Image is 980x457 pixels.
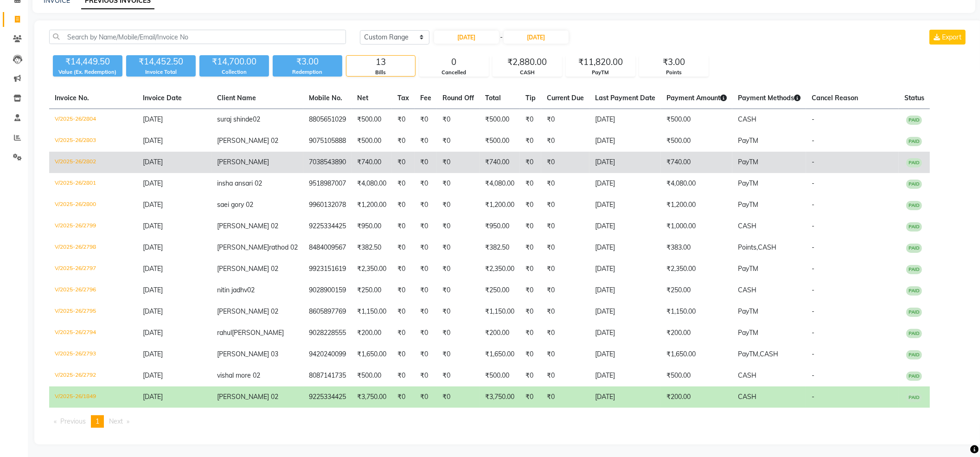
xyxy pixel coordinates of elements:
td: ₹0 [392,130,415,152]
td: ₹500.00 [480,365,520,386]
span: PAID [906,201,922,210]
td: ₹0 [437,216,480,237]
td: ₹0 [415,173,437,194]
td: ₹0 [437,152,480,173]
span: [DATE] [143,136,163,145]
nav: Pagination [49,415,967,428]
td: V/2025-26/2793 [49,344,137,365]
span: PAID [906,372,922,381]
td: ₹3,750.00 [352,386,392,408]
td: ₹0 [520,301,541,322]
td: ₹1,150.00 [661,301,732,322]
td: 9518987007 [303,173,352,194]
td: ₹0 [415,365,437,386]
span: CASH [738,393,756,401]
td: ₹500.00 [352,109,392,131]
span: [DATE] [143,328,163,337]
span: PAID [906,393,922,402]
span: vishal more 02 [217,371,260,380]
td: 8087141735 [303,365,352,386]
td: ₹0 [415,258,437,280]
span: PAID [906,180,922,189]
td: 9075105888 [303,130,352,152]
span: 1 [96,417,99,425]
span: PayTM [738,264,758,273]
td: 8805651029 [303,109,352,131]
div: ₹3.00 [640,56,708,69]
span: - [812,222,814,230]
td: ₹500.00 [661,109,732,131]
span: [DATE] [143,243,163,251]
div: Points [640,69,708,77]
td: ₹0 [392,109,415,131]
td: ₹0 [415,301,437,322]
td: ₹0 [415,344,437,365]
td: ₹500.00 [661,130,732,152]
td: 9420240099 [303,344,352,365]
span: - [812,371,814,380]
span: PAID [906,158,922,167]
span: CASH [738,222,756,230]
div: ₹14,452.50 [126,55,196,68]
td: ₹1,650.00 [661,344,732,365]
span: PAID [906,308,922,317]
span: PayTM [738,179,758,187]
div: Invoice Total [126,68,196,76]
td: ₹0 [520,280,541,301]
td: ₹1,000.00 [661,216,732,237]
td: ₹0 [541,173,589,194]
span: rahul [217,328,232,337]
td: ₹0 [541,152,589,173]
td: ₹0 [392,280,415,301]
td: ₹0 [437,301,480,322]
span: PayTM [738,136,758,145]
span: Next [109,417,123,425]
td: ₹0 [520,237,541,258]
div: ₹2,880.00 [493,56,562,69]
td: ₹250.00 [661,280,732,301]
td: ₹0 [520,130,541,152]
td: V/2025-26/2803 [49,130,137,152]
td: V/2025-26/2795 [49,301,137,322]
td: V/2025-26/2804 [49,109,137,131]
span: PayTM [738,158,758,166]
td: ₹0 [392,344,415,365]
td: [DATE] [589,365,661,386]
div: 13 [346,56,415,69]
td: 9225334425 [303,386,352,408]
td: ₹0 [392,237,415,258]
td: V/2025-26/2800 [49,194,137,216]
span: Tax [397,94,409,102]
td: ₹0 [392,194,415,216]
span: [DATE] [143,200,163,209]
td: [DATE] [589,130,661,152]
span: CASH [760,350,778,358]
td: ₹0 [415,152,437,173]
span: [PERSON_NAME] 02 [217,264,278,273]
div: Collection [199,68,269,76]
td: ₹0 [520,152,541,173]
td: ₹0 [392,365,415,386]
td: ₹250.00 [352,280,392,301]
span: PAID [906,265,922,274]
td: ₹382.50 [352,237,392,258]
div: Bills [346,69,415,77]
td: ₹0 [541,365,589,386]
td: ₹0 [392,258,415,280]
div: Redemption [273,68,342,76]
span: Round Off [442,94,474,102]
span: - [812,286,814,294]
span: PAID [906,116,922,125]
div: ₹11,820.00 [566,56,635,69]
span: PayTM [738,200,758,209]
input: Search by Name/Mobile/Email/Invoice No [49,30,346,44]
td: ₹0 [415,322,437,344]
td: ₹950.00 [480,216,520,237]
td: ₹1,200.00 [661,194,732,216]
span: [PERSON_NAME] 02 [217,307,278,315]
td: ₹0 [541,344,589,365]
td: [DATE] [589,301,661,322]
span: - [812,136,814,145]
span: [DATE] [143,393,163,401]
td: ₹0 [520,322,541,344]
